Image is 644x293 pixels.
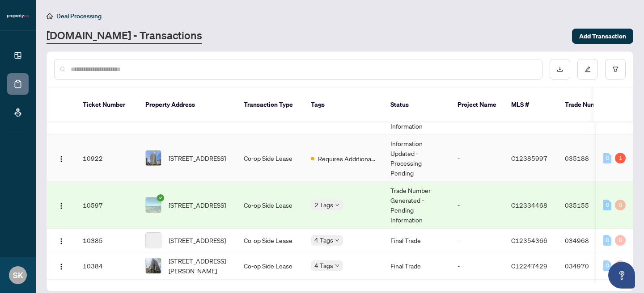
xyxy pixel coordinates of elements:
[383,182,450,229] td: Trade Number Generated - Pending Information
[7,13,29,19] img: logo
[138,88,237,122] th: Property Address
[450,135,504,182] td: -
[314,235,333,245] span: 4 Tags
[585,66,591,72] span: edit
[58,263,65,270] img: Logo
[54,233,68,247] button: Logo
[237,229,304,252] td: Co-op Side Lease
[572,29,633,44] button: Add Transaction
[608,262,635,289] button: Open asap
[558,229,620,252] td: 034968
[314,200,333,210] span: 2 Tags
[558,252,620,280] td: 034970
[558,182,620,229] td: 035155
[58,238,65,245] img: Logo
[146,151,161,166] img: thumbnail-img
[76,252,138,280] td: 10384
[146,197,161,213] img: thumbnail-img
[169,235,226,245] span: [STREET_ADDRESS]
[335,264,339,268] span: down
[335,203,339,207] span: down
[511,236,547,244] span: C12354366
[237,182,304,229] td: Co-op Side Lease
[603,260,611,271] div: 0
[56,12,102,20] span: Deal Processing
[169,153,226,163] span: [STREET_ADDRESS]
[157,194,164,201] span: check-circle
[558,135,620,182] td: 035188
[605,59,626,80] button: filter
[54,198,68,212] button: Logo
[76,229,138,252] td: 10385
[47,28,202,44] a: [DOMAIN_NAME] - Transactions
[335,238,339,243] span: down
[237,252,304,280] td: Co-op Side Lease
[58,202,65,209] img: Logo
[237,88,304,122] th: Transaction Type
[54,151,68,165] button: Logo
[146,258,161,273] img: thumbnail-img
[76,135,138,182] td: 10922
[603,153,611,163] div: 0
[450,182,504,229] td: -
[169,256,229,276] span: [STREET_ADDRESS][PERSON_NAME]
[54,259,68,273] button: Logo
[603,235,611,246] div: 0
[557,66,563,72] span: download
[383,88,450,122] th: Status
[13,269,23,281] span: SK
[237,135,304,182] td: Co-op Side Lease
[615,260,626,271] div: 0
[450,229,504,252] td: -
[169,200,226,210] span: [STREET_ADDRESS]
[76,182,138,229] td: 10597
[612,66,619,72] span: filter
[615,153,626,163] div: 1
[383,135,450,182] td: Information Updated - Processing Pending
[577,59,598,80] button: edit
[450,252,504,280] td: -
[76,88,138,122] th: Ticket Number
[615,235,626,246] div: 0
[511,262,547,270] span: C12247429
[504,88,558,122] th: MLS #
[550,59,570,80] button: download
[615,200,626,210] div: 0
[383,229,450,252] td: Final Trade
[603,200,611,210] div: 0
[314,260,333,271] span: 4 Tags
[47,13,53,19] span: home
[450,88,504,122] th: Project Name
[511,201,547,209] span: C12334468
[579,29,626,43] span: Add Transaction
[318,154,376,163] span: Requires Additional Docs
[511,154,547,162] span: C12385997
[58,155,65,163] img: Logo
[383,252,450,280] td: Final Trade
[304,88,383,122] th: Tags
[558,88,620,122] th: Trade Number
